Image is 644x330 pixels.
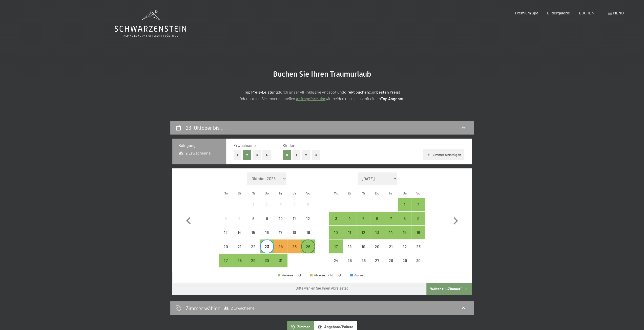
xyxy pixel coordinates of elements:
div: 13 [371,230,383,243]
div: Tue Oct 07 2025 [233,212,246,225]
div: 17 [274,230,287,243]
div: Sat Oct 11 2025 [287,212,301,225]
div: Abreise nicht möglich [287,226,301,239]
div: Sat Oct 18 2025 [287,226,301,239]
div: Abreise möglich [411,226,425,239]
div: 30 [261,258,273,271]
div: Wed Oct 22 2025 [246,239,260,253]
div: Fri Oct 10 2025 [274,212,287,225]
div: Abreise nicht möglich [343,239,357,253]
a: Anfrageformular [296,96,325,101]
div: 11 [343,230,356,243]
div: Tue Nov 18 2025 [343,239,357,253]
div: Abreise nicht möglich [310,274,345,277]
div: Abreise nicht möglich [233,226,246,239]
div: Sun Oct 19 2025 [301,226,315,239]
div: Abreise nicht möglich [329,254,343,267]
div: 25 [288,245,301,257]
div: Mon Oct 20 2025 [219,239,233,253]
strong: direkt buchen [344,90,369,94]
div: 23 [412,245,425,257]
div: 23 [261,245,273,257]
div: Thu Oct 16 2025 [260,226,274,239]
div: Fri Oct 17 2025 [274,226,287,239]
div: Mon Nov 10 2025 [329,226,343,239]
div: Abreise möglich [329,239,343,253]
div: 15 [247,230,259,243]
div: Abreise nicht möglich [246,226,260,239]
div: Abreise nicht möglich [343,254,357,267]
div: Fri Oct 03 2025 [274,198,287,211]
div: Abreise möglich [260,254,274,267]
button: Weiter zu „Zimmer“ [426,283,472,295]
div: Abreise nicht möglich [260,212,274,225]
div: Fri Nov 07 2025 [384,212,398,225]
div: Abreise nicht möglich [219,212,233,225]
div: 15 [398,230,411,243]
div: Abreise möglich [411,212,425,225]
div: 6 [219,216,232,229]
div: Abreise nicht möglich, da die Mindestaufenthaltsdauer nicht erfüllt wird [287,239,301,253]
div: Sun Oct 26 2025 [301,239,315,253]
div: 9 [412,216,425,229]
abbr: Samstag [293,191,296,195]
div: 22 [247,245,259,257]
h2: Zimmer wählen [186,304,220,312]
div: Abreise nicht möglich [274,212,287,225]
abbr: Sonntag [306,191,310,195]
div: Abreise möglich [384,212,398,225]
button: 1 [234,150,241,160]
div: Abreise nicht möglich [246,198,260,211]
div: 4 [288,203,301,215]
div: 29 [398,258,411,271]
div: Abreise nicht möglich [233,239,246,253]
abbr: Donnerstag [375,191,379,195]
abbr: Freitag [279,191,282,195]
button: 2 [302,150,310,160]
div: 7 [384,216,397,229]
abbr: Samstag [403,191,406,195]
div: Tue Oct 21 2025 [233,239,246,253]
span: Kinder [283,143,295,148]
a: BUCHEN [579,10,594,15]
div: Wed Oct 29 2025 [246,254,260,267]
button: 3 [253,150,261,160]
div: Mon Nov 17 2025 [329,239,343,253]
div: 21 [384,245,397,257]
div: Abreise möglich [246,254,260,267]
div: Tue Nov 11 2025 [343,226,357,239]
h2: 23. Oktober bis … [186,124,225,131]
div: 20 [219,245,232,257]
div: Abreise nicht möglich [246,239,260,253]
div: Abreise möglich [301,239,315,253]
div: 28 [384,258,397,271]
div: 27 [371,258,383,271]
div: 27 [219,258,232,271]
div: Wed Nov 26 2025 [357,254,370,267]
div: Fri Oct 31 2025 [274,254,287,267]
div: Sun Oct 05 2025 [301,198,315,211]
div: Abreise möglich [398,198,411,211]
div: 5 [357,216,370,229]
div: 7 [233,216,246,229]
div: Sat Nov 22 2025 [398,239,411,253]
div: Abreise möglich [343,226,357,239]
div: Tue Nov 25 2025 [343,254,357,267]
div: Tue Nov 04 2025 [343,212,357,225]
div: Mon Oct 27 2025 [219,254,233,267]
div: Abreise nicht möglich [287,198,301,211]
strong: Top Angebot. [381,96,405,101]
span: 2 Erwachsene [178,150,211,156]
div: Abreise nicht möglich [274,198,287,211]
abbr: Mittwoch [362,191,365,195]
button: 4 [262,150,271,160]
div: 10 [274,216,287,229]
div: Abreise möglich [260,239,274,253]
div: Abreise nicht möglich [398,239,411,253]
div: Fri Oct 24 2025 [274,239,287,253]
div: Abreise nicht möglich [301,198,315,211]
div: 11 [288,216,301,229]
div: Mon Oct 06 2025 [219,212,233,225]
div: Sat Oct 04 2025 [287,198,301,211]
div: Abreise nicht möglich [246,212,260,225]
